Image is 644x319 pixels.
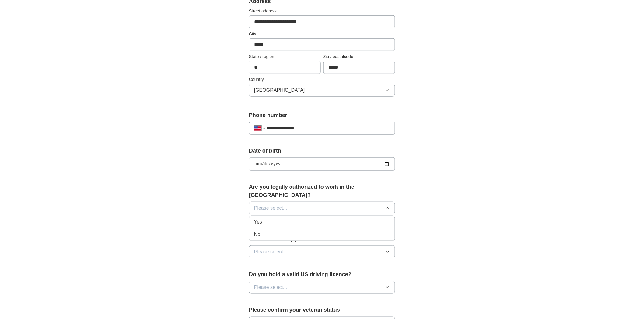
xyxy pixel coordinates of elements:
[254,87,305,94] span: [GEOGRAPHIC_DATA]
[249,270,395,279] label: Do you hold a valid US driving licence?
[249,202,395,214] button: Please select...
[249,245,395,258] button: Please select...
[249,8,395,14] label: Street address
[249,281,395,294] button: Please select...
[254,218,262,226] span: Yes
[249,183,395,199] label: Are you legally authorized to work in the [GEOGRAPHIC_DATA]?
[254,231,260,238] span: No
[249,76,395,83] label: Country
[249,111,395,119] label: Phone number
[249,147,395,155] label: Date of birth
[249,306,395,314] label: Please confirm your veteran status
[254,248,287,256] span: Please select...
[254,284,287,291] span: Please select...
[323,53,395,60] label: Zip / postalcode
[249,84,395,97] button: [GEOGRAPHIC_DATA]
[249,31,395,37] label: City
[249,53,321,60] label: State / region
[254,204,287,212] span: Please select...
